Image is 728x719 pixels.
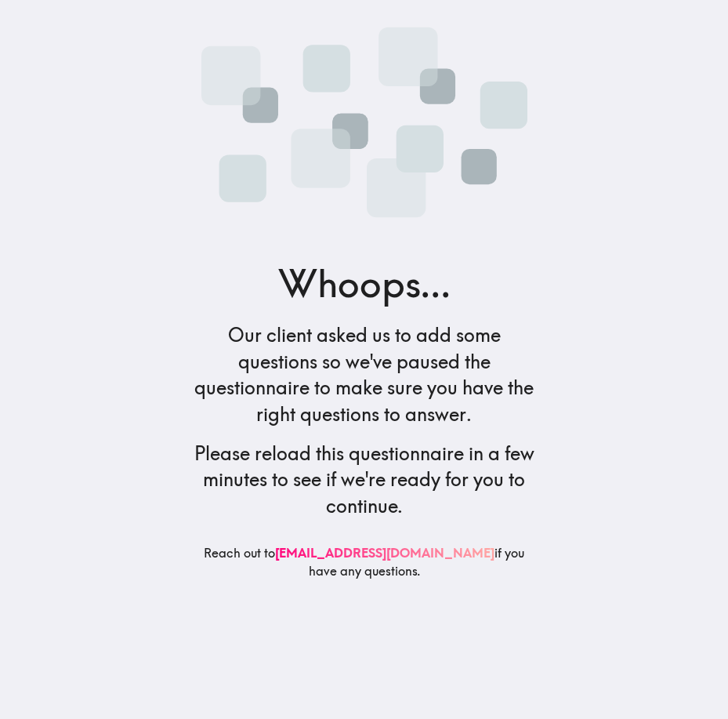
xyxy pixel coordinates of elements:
h6: Reach out to if you have any questions. [189,544,540,592]
img: A scattering of abstract shapes. [189,13,540,232]
h4: Our client asked us to add some questions so we've paused the questionnaire to make sure you have... [189,322,540,427]
h2: Whoops... [278,257,451,310]
h4: Please reload this questionnaire in a few minutes to see if we're ready for you to continue. [189,441,540,520]
a: [EMAIL_ADDRESS][DOMAIN_NAME] [275,545,494,561]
